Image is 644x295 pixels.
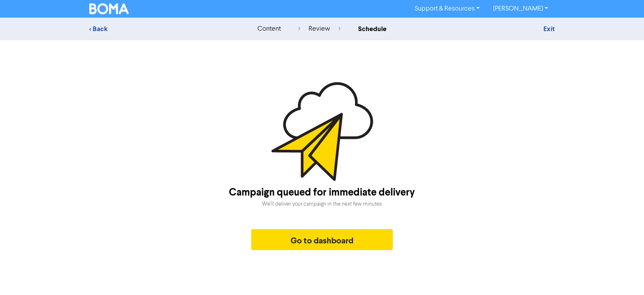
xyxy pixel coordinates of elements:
[262,200,382,208] div: We'll deliver your campaign in the next few minutes
[257,24,281,34] div: content
[229,185,415,200] div: Campaign queued for immediate delivery
[358,24,387,34] div: schedule
[89,24,236,34] div: < Back
[89,3,129,14] img: BOMA Logo
[298,24,340,34] div: review
[539,204,644,295] iframe: Chat Widget
[408,2,486,16] a: Support & Resources
[486,2,555,16] a: [PERSON_NAME]
[251,229,393,250] button: Go to dashboard
[543,25,555,33] a: Exit
[271,82,373,181] img: Scheduled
